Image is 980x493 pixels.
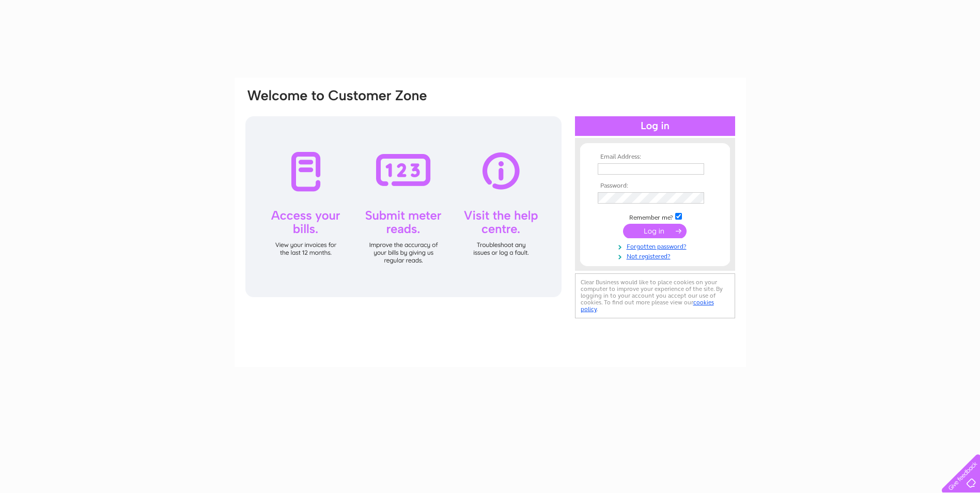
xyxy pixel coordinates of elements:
[595,153,715,161] th: Email Address:
[595,182,715,190] th: Password:
[598,241,715,251] a: Forgotten password?
[575,273,735,318] div: Clear Business would like to place cookies on your computer to improve your experience of the sit...
[595,211,715,222] td: Remember me?
[581,299,714,313] a: cookies policy
[598,251,715,260] a: Not registered?
[623,224,687,238] input: Submit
